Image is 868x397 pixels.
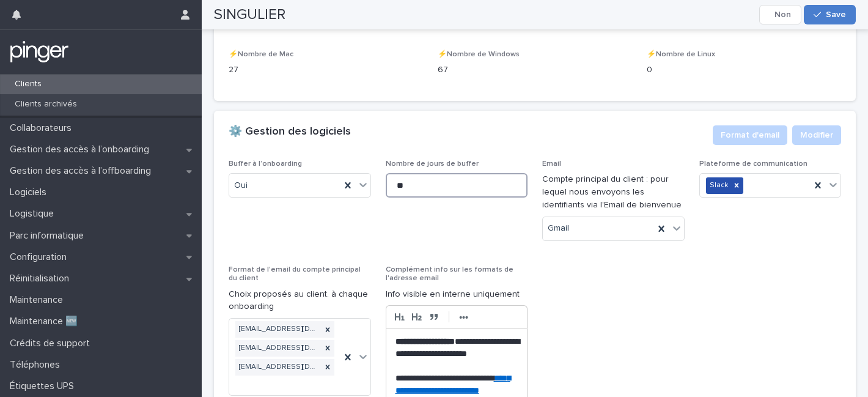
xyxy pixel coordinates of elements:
[234,179,248,192] span: Oui
[5,187,56,198] p: Logiciels
[5,144,159,155] p: Gestion des accès à l’onboarding
[438,64,632,76] p: 67
[792,125,841,145] button: Modifier
[235,359,321,376] div: [EMAIL_ADDRESS][DOMAIN_NAME]
[647,51,715,58] span: ⚡️Nombre de Linux
[386,160,479,168] span: Nombre de jours de buffer
[5,273,79,284] p: Réinitialisation
[214,6,285,24] h2: SINGULIER
[804,5,856,24] button: Save
[10,40,69,64] img: mTgBEunGTSyRkCgitkcU
[229,51,293,58] span: ⚡️Nombre de Mac
[5,316,87,327] p: Maintenance 🆕
[455,310,473,324] button: •••
[5,380,84,392] p: Étiquettes UPS
[229,266,361,282] span: Format de l'email du compte principal du client
[800,129,833,141] span: Modifier
[5,230,94,242] p: Parc informatique
[386,288,528,301] p: Info visible en interne uniquement
[5,122,81,134] p: Collaborateurs
[542,160,561,168] span: Email
[229,160,302,168] span: Buffer à l’onboarding
[229,64,423,76] p: 27
[548,222,569,235] span: Gmail
[229,288,371,314] p: Choix proposés au client. à chaque onboarding
[647,64,841,76] p: 0
[713,125,787,145] button: Format d'email
[5,251,76,263] p: Configuration
[5,79,51,89] p: Clients
[459,313,468,322] strong: •••
[235,321,321,338] div: [EMAIL_ADDRESS][DOMAIN_NAME]
[721,129,779,141] span: Format d'email
[229,125,351,139] h2: ⚙️ Gestion des logiciels
[826,10,846,19] span: Save
[5,99,87,109] p: Clients archivés
[386,266,513,282] span: Complément info sur les formats de l'adresse email
[5,294,73,306] p: Maintenance
[5,359,70,371] p: Téléphones
[235,340,321,357] div: [EMAIL_ADDRESS][DOMAIN_NAME]
[706,177,730,194] div: Slack
[5,165,161,177] p: Gestion des accès à l’offboarding
[5,338,100,349] p: Crédits de support
[542,173,685,211] p: Compte principal du client : pour lequel nous envoyons les identifiants via l'Email de bienvenue
[5,208,64,220] p: Logistique
[438,51,520,58] span: ⚡️Nombre de Windows
[699,160,807,168] span: Plateforme de communication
